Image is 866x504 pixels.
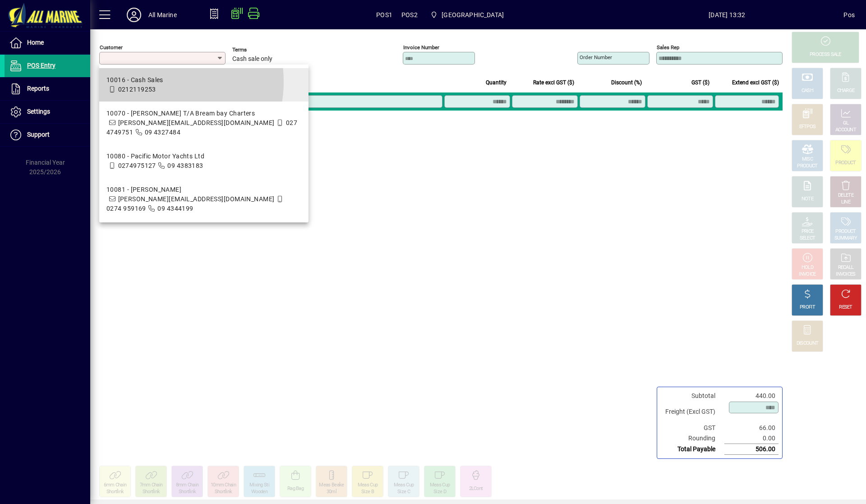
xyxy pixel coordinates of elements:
div: Shortlink [143,489,160,495]
div: 10080 - Pacific Motor Yachts Ltd [106,152,204,161]
div: ACCOUNT [835,127,856,134]
td: Freight (Excl GST) [661,401,724,423]
mat-option: 10081 - Bob Broome [99,178,309,221]
a: Home [5,32,90,54]
span: 09 4327484 [145,129,180,136]
span: Port Road [427,7,507,23]
td: 506.00 [724,444,778,455]
div: Meas Cup [430,482,450,489]
div: CHARGE [837,88,855,94]
span: [PERSON_NAME][EMAIL_ADDRESS][DOMAIN_NAME] [118,119,275,126]
mat-label: Order number [580,54,612,60]
mat-option: 10080 - Pacific Motor Yachts Ltd [99,144,309,178]
mat-option: 10016 - Cash Sales [99,68,309,102]
span: 0274975127 [118,162,156,169]
div: 10016 - Cash Sales [106,75,163,85]
span: Cash sale only [232,55,272,63]
div: Mixing Sti [249,482,269,489]
a: Reports [5,78,90,100]
span: Home [27,39,44,46]
button: Profile [120,7,148,23]
div: PRODUCT [835,160,856,166]
a: Settings [5,101,90,123]
span: 09 4344199 [157,205,193,212]
td: 440.00 [724,391,778,401]
span: Terms [232,47,286,53]
span: Extend excl GST ($) [732,78,779,88]
mat-option: 10109 - Diomedea Charters [99,221,309,264]
span: [GEOGRAPHIC_DATA] [442,8,504,22]
div: PRODUCT [797,163,817,170]
span: 0274 959169 [106,205,146,212]
div: Shortlink [215,489,232,495]
div: CASH [802,88,813,94]
span: [PERSON_NAME][EMAIL_ADDRESS][DOMAIN_NAME] [118,195,275,203]
div: RECALL [838,264,854,271]
div: PROFIT [800,304,815,311]
div: PRICE [802,228,814,235]
td: Rounding [661,433,724,444]
div: INVOICES [836,271,855,278]
span: Quantity [486,78,507,88]
td: 66.00 [724,423,778,433]
div: 10070 - [PERSON_NAME] T/A Bream bay Charters [106,109,301,118]
span: Rate excl GST ($) [533,78,574,88]
div: Shortlink [106,489,124,495]
span: 0212119253 [118,86,156,93]
span: POS1 [376,8,392,22]
span: Discount (%) [611,78,642,88]
div: 10081 - [PERSON_NAME] [106,185,301,194]
mat-option: 10070 - Steve Martinovich T/A Bream bay Charters [99,102,309,144]
div: Size D [433,489,446,495]
mat-label: Customer [100,44,123,51]
td: 0.00 [724,433,778,444]
div: Meas Cup [394,482,414,489]
div: Meas Cup [358,482,378,489]
div: SUMMARY [834,235,857,242]
div: Size B [361,489,374,495]
div: MISC [802,156,813,163]
div: LINE [841,199,850,206]
span: Support [27,131,50,138]
a: Support [5,124,90,146]
span: POS2 [401,8,418,22]
td: Total Payable [661,444,724,455]
div: 7mm Chain [140,482,163,489]
div: All Marine [148,8,177,22]
div: Wooden [251,489,267,495]
div: SELECT [800,235,815,242]
div: PROCESS SALE [810,51,841,58]
div: DISCOUNT [797,340,818,347]
div: Shortlink [179,489,196,495]
td: Subtotal [661,391,724,401]
span: Settings [27,108,50,115]
div: NOTE [802,196,813,203]
span: [DATE] 13:32 [610,8,843,22]
div: PRODUCT [835,228,856,235]
div: Size C [397,489,410,495]
span: Reports [27,85,49,92]
div: 6mm Chain [104,482,127,489]
div: 10mm Chain [211,482,236,489]
div: Pos [843,8,855,22]
div: Rag Bag [287,486,304,492]
mat-label: Sales rep [657,44,679,51]
span: GST ($) [691,78,709,88]
div: DELETE [838,192,853,199]
div: EFTPOS [799,124,816,130]
div: INVOICE [799,271,815,278]
td: GST [661,423,724,433]
div: Meas Beake [319,482,344,489]
span: POS Entry [27,62,55,69]
div: HOLD [802,264,813,271]
mat-label: Invoice number [403,44,439,51]
div: GL [843,120,849,127]
div: 2LCont [469,486,483,492]
span: 09 4383183 [167,162,203,169]
div: 30ml [327,489,336,495]
div: 8mm Chain [176,482,199,489]
div: RESET [839,304,852,311]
